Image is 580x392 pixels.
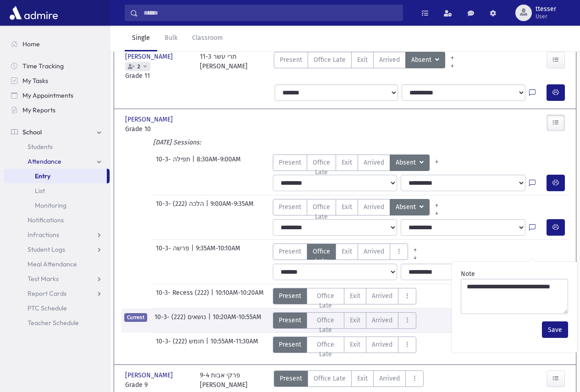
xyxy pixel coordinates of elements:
[350,340,360,349] span: Exit
[4,271,110,286] a: Test Marks
[196,243,240,260] span: 9:35AM-10:10AM
[156,288,211,304] span: 10-3- Recess (222)
[4,59,110,73] a: Time Tracking
[4,154,110,169] a: Attendance
[279,291,301,301] span: Present
[22,128,42,136] span: School
[342,247,352,256] span: Exit
[157,26,185,51] a: Bulk
[273,243,422,260] div: AttTypes
[125,52,175,61] span: [PERSON_NAME]
[125,380,191,390] span: Grade 9
[208,312,213,329] span: |
[206,199,210,215] span: |
[136,64,142,70] span: 2
[28,319,79,327] span: Teacher Schedule
[28,289,66,298] span: Report Cards
[153,138,201,146] i: [DATE] Sessions:
[279,202,301,212] span: Present
[372,291,392,301] span: Arrived
[4,315,110,330] a: Teacher Schedule
[364,158,384,167] span: Arrived
[461,269,475,279] label: Note
[4,198,110,213] a: Monitoring
[156,199,206,215] span: 10-3- הלכה (222)
[342,158,352,167] span: Exit
[4,139,110,154] a: Students
[405,52,445,68] button: Absent
[273,312,417,329] div: AttTypes
[22,40,40,48] span: Home
[28,245,65,254] span: Student Logs
[156,337,206,353] span: 10-3- חומש (222)
[125,124,191,134] span: Grade 10
[22,62,64,70] span: Time Tracking
[4,103,110,117] a: My Reports
[124,313,147,322] span: Current
[273,199,444,215] div: AttTypes
[280,55,302,65] span: Present
[279,315,301,325] span: Present
[28,275,59,283] span: Test Marks
[138,5,403,21] input: Search
[22,77,48,85] span: My Tasks
[35,172,50,180] span: Entry
[210,199,254,215] span: 9:00AM-9:35AM
[156,243,191,260] span: 10-3- פרשה
[408,243,422,251] a: All Prior
[379,55,400,65] span: Arrived
[274,370,424,390] div: AttTypes
[542,321,568,338] button: Save
[313,247,330,266] span: Office Late
[396,158,418,168] span: Absent
[390,155,430,171] button: Absent
[350,291,360,301] span: Exit
[28,231,59,239] span: Infractions
[22,91,73,99] span: My Appointments
[372,340,392,349] span: Arrived
[7,4,60,22] img: AdmirePro
[313,291,339,310] span: Office Late
[28,260,77,268] span: Meal Attendance
[273,288,417,304] div: AttTypes
[4,88,110,103] a: My Appointments
[313,202,330,221] span: Office Late
[411,55,433,65] span: Absent
[35,201,66,210] span: Monitoring
[211,288,215,304] span: |
[4,301,110,315] a: PTC Schedule
[192,155,197,171] span: |
[200,52,248,81] div: 11-3 תרי עשר [PERSON_NAME]
[536,13,556,20] span: User
[279,247,301,256] span: Present
[197,155,241,171] span: 8:30AM-9:00AM
[313,340,339,359] span: Office Late
[273,337,417,353] div: AttTypes
[364,202,384,212] span: Arrived
[4,169,107,183] a: Entry
[155,312,208,329] span: 10-3- נושאים (222)
[28,143,53,151] span: Students
[4,37,110,51] a: Home
[273,155,444,171] div: AttTypes
[4,257,110,271] a: Meal Attendance
[206,337,210,353] span: |
[350,315,360,325] span: Exit
[279,340,301,349] span: Present
[200,370,248,390] div: 9-4 פרקי אבות [PERSON_NAME]
[4,213,110,227] a: Notifications
[213,312,261,329] span: 10:20AM-10:55AM
[215,288,264,304] span: 10:10AM-10:20AM
[314,55,346,65] span: Office Late
[280,374,302,383] span: Present
[125,370,175,380] span: [PERSON_NAME]
[536,6,556,13] span: ttesser
[390,199,430,215] button: Absent
[274,52,445,81] div: AttTypes
[396,202,418,212] span: Absent
[156,155,192,171] span: 10-3- תפילה
[22,106,55,114] span: My Reports
[357,55,368,65] span: Exit
[342,202,352,212] span: Exit
[372,315,392,325] span: Arrived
